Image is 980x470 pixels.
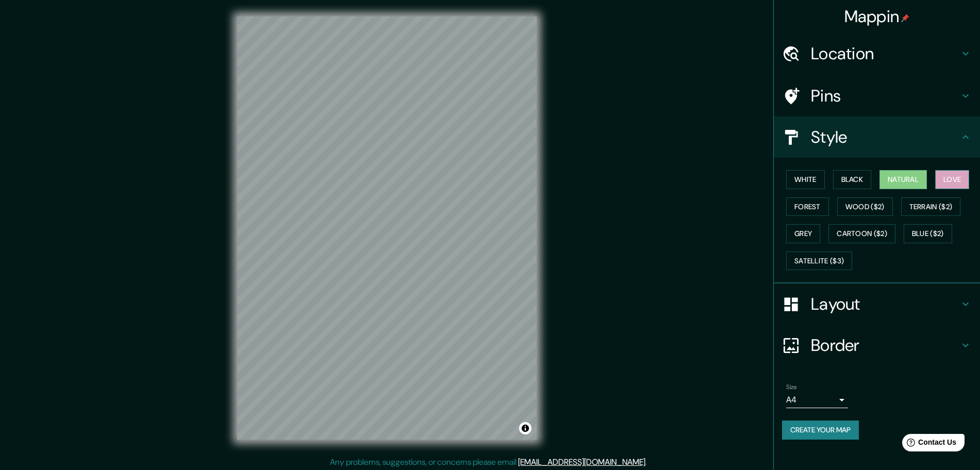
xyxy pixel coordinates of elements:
div: . [647,456,649,468]
button: Wood ($2) [837,197,893,216]
button: Terrain ($2) [901,197,961,216]
h4: Style [811,127,959,147]
h4: Pins [811,86,959,106]
iframe: Help widget launcher [888,430,969,459]
button: White [786,170,825,189]
button: Grey [786,224,820,243]
a: [EMAIL_ADDRESS][DOMAIN_NAME] [518,457,645,467]
h4: Border [811,335,959,356]
label: Size [786,383,797,392]
button: Cartoon ($2) [828,224,895,243]
div: . [649,456,651,468]
button: Black [833,170,872,189]
div: A4 [786,392,848,408]
button: Toggle attribution [519,422,531,434]
h4: Location [811,43,959,64]
div: Location [774,33,980,74]
h4: Mappin [844,6,910,27]
img: pin-icon.png [901,14,909,22]
button: Natural [879,170,927,189]
button: Blue ($2) [904,224,952,243]
div: Style [774,116,980,158]
h4: Layout [811,294,959,314]
canvas: Map [237,16,537,440]
div: Border [774,325,980,366]
button: Forest [786,197,829,216]
button: Satellite ($3) [786,251,852,271]
button: Love [935,170,969,189]
div: Layout [774,283,980,325]
button: Create your map [782,421,859,440]
p: Any problems, suggestions, or concerns please email . [330,456,647,468]
div: Pins [774,75,980,116]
